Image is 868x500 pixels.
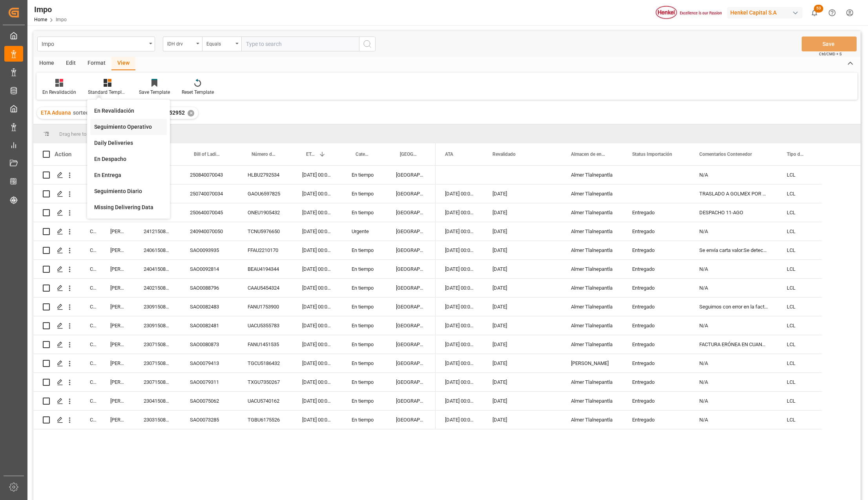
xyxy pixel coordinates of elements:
[101,354,134,372] div: [PERSON_NAME]
[436,260,483,278] div: [DATE] 00:00:00
[777,297,822,316] div: LCL
[55,151,71,158] div: Action
[387,279,436,297] div: [GEOGRAPHIC_DATA]
[238,241,293,259] div: FFAU2210170
[134,354,181,372] div: 230715080126
[101,222,134,241] div: [PERSON_NAME]
[101,297,134,316] div: [PERSON_NAME]
[562,316,623,335] div: Almer Tlalnepantla
[562,373,623,391] div: Almer Tlalnepantla
[632,317,680,335] div: Entregado
[562,203,623,222] div: Almer Tlalnepantla
[188,110,194,117] div: ✕
[342,316,387,335] div: En tiempo
[238,297,293,316] div: FANU1753900
[181,241,238,259] div: SAO0093935
[632,223,680,241] div: Entregado
[342,373,387,391] div: En tiempo
[80,297,101,316] div: Completed
[33,335,436,354] div: Press SPACE to select this row.
[777,260,822,278] div: LCL
[238,316,293,335] div: UACU5355783
[33,411,436,429] div: Press SPACE to select this row.
[94,155,163,163] div: En Despacho
[445,151,453,157] span: ATA
[777,241,822,259] div: LCL
[238,222,293,241] div: TCNU5976650
[238,354,293,372] div: TGCU5186432
[342,279,387,297] div: En tiempo
[101,260,134,278] div: [PERSON_NAME]
[387,373,436,391] div: [GEOGRAPHIC_DATA]
[342,260,387,278] div: En tiempo
[436,184,483,203] div: [DATE] 00:00:00
[436,297,483,316] div: [DATE] 00:00:00
[181,222,238,241] div: 240940070050
[101,316,134,335] div: [PERSON_NAME]
[727,5,806,20] button: Henkel Capital S.A
[80,260,101,278] div: Completed
[359,36,376,51] button: search button
[562,354,623,372] div: [PERSON_NAME]
[387,222,436,241] div: [GEOGRAPHIC_DATA]
[777,316,822,335] div: LCL
[80,392,101,410] div: Completed
[293,316,342,335] div: [DATE] 00:00:00
[690,241,777,259] div: Se envía carta valor:Se detectaron 7 piezas adicionales (había 7 cartones que en lugar de traer 8...
[94,203,163,212] div: Missing Delivering Data
[34,4,67,15] div: Impo
[356,151,370,157] span: Categoría
[436,203,822,222] div: Press SPACE to select this row.
[562,222,623,241] div: Almer Tlalnepantla
[94,107,163,115] div: En Revalidación
[73,109,89,116] span: sorted
[387,297,436,316] div: [GEOGRAPHIC_DATA]
[436,166,822,184] div: Press SPACE to select this row.
[632,204,680,222] div: Entregado
[387,260,436,278] div: [GEOGRAPHIC_DATA]
[562,411,623,429] div: Almer Tlalnepantla
[293,279,342,297] div: [DATE] 00:00:00
[163,36,202,51] button: open menu
[387,354,436,372] div: [GEOGRAPHIC_DATA]
[690,279,777,297] div: N/A
[690,260,777,278] div: N/A
[342,392,387,410] div: En tiempo
[163,109,185,116] span: 2852952
[632,241,680,259] div: Entregado
[33,354,436,373] div: Press SPACE to select this row.
[80,222,101,241] div: Completed
[483,241,562,259] div: [DATE]
[33,166,436,184] div: Press SPACE to select this row.
[293,373,342,391] div: [DATE] 00:00:00
[80,316,101,335] div: Completed
[690,297,777,316] div: Seguimos con error en la factura de estos embarques, tu apoyo para solicitar PL con pesos y pieza...
[436,316,483,335] div: [DATE] 00:00:00
[690,203,777,222] div: DESPACHO 11-AGO
[42,89,76,96] div: En Revalidación
[181,354,238,372] div: SAO0079413
[571,151,606,157] span: Almacen de entrega
[134,392,181,410] div: 230415080070
[387,392,436,410] div: [GEOGRAPHIC_DATA]
[134,222,181,241] div: 241215080006
[483,316,562,335] div: [DATE]
[134,373,181,391] div: 230715080014
[690,166,777,184] div: N/A
[80,335,101,354] div: Completed
[42,38,146,48] div: Impo
[632,151,672,157] span: Status Importación
[139,89,170,96] div: Save Template
[387,241,436,259] div: [GEOGRAPHIC_DATA]
[690,354,777,372] div: N/A
[342,203,387,222] div: En tiempo
[101,279,134,297] div: [PERSON_NAME]
[101,335,134,354] div: [PERSON_NAME]
[101,241,134,259] div: [PERSON_NAME]
[206,38,233,47] div: Equals
[33,279,436,297] div: Press SPACE to select this row.
[690,222,777,241] div: N/A
[436,203,483,222] div: [DATE] 00:00:00
[80,373,101,391] div: Completed
[342,354,387,372] div: En tiempo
